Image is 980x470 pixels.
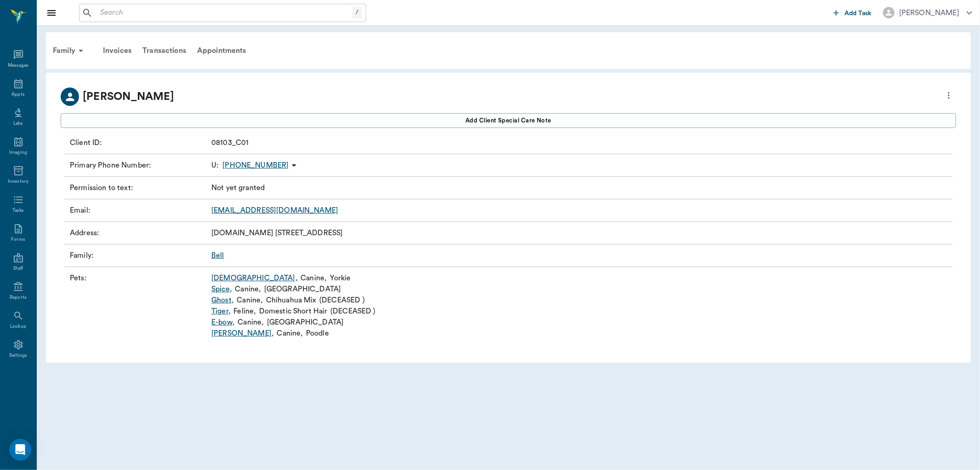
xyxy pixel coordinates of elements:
a: Bell [211,252,224,259]
button: Add Task [830,4,876,21]
p: Email : [70,205,208,216]
p: [GEOGRAPHIC_DATA] [267,317,344,328]
p: Family : [70,250,208,261]
p: Poodle [306,328,329,339]
div: Inventory [8,178,28,185]
button: [PERSON_NAME] [876,4,980,21]
div: Tasks [12,207,24,214]
p: Primary Phone Number : [70,160,208,171]
a: Spice, [211,284,232,295]
p: ( DECEASED ) [330,306,376,317]
p: Yorkie [330,273,351,284]
p: [PHONE_NUMBER] [222,160,289,171]
a: Tiger, [211,306,231,317]
div: Imaging [9,149,27,156]
div: Reports [10,294,27,301]
a: [PERSON_NAME], [211,328,274,339]
button: more [941,87,956,103]
span: Add client Special Care Note [465,116,551,126]
p: [PERSON_NAME] [83,88,174,105]
div: Open Intercom Messenger [9,439,31,461]
p: Not yet granted [211,182,265,193]
p: Canine , [238,317,264,328]
p: ( DECEASED ) [319,295,365,306]
p: [GEOGRAPHIC_DATA] [264,284,341,295]
button: Add client Special Care Note [61,113,956,128]
a: Ghost, [211,295,234,306]
a: Invoices [97,40,137,62]
input: Search [96,6,352,19]
a: E-bow, [211,317,235,328]
a: Appointments [192,40,252,62]
div: Messages [8,62,29,69]
div: Family [47,40,92,62]
p: Client ID : [70,137,208,148]
p: 08103_C01 [211,137,249,148]
div: [PERSON_NAME] [899,7,959,18]
p: Pets : [70,273,208,339]
div: Staff [13,265,23,272]
p: Canine , [300,273,327,284]
span: U : [211,160,219,171]
p: Domestic Short Hair [259,306,328,317]
p: Canine , [235,284,261,295]
div: Forms [11,236,25,243]
a: [EMAIL_ADDRESS][DOMAIN_NAME] [211,207,338,214]
p: Permission to text : [70,182,208,193]
p: Address : [70,227,208,238]
p: Canine , [237,295,263,306]
button: Close drawer [42,4,61,22]
div: Labs [13,120,23,127]
div: Lookup [10,323,26,330]
div: Appts [11,91,24,98]
div: Settings [9,352,28,359]
p: [DOMAIN_NAME] [STREET_ADDRESS] [211,227,343,238]
p: Feline , [233,306,256,317]
p: Canine , [277,328,303,339]
p: Chihuahua Mix [266,295,317,306]
a: Transactions [137,40,192,62]
div: / [352,6,362,19]
a: [DEMOGRAPHIC_DATA], [211,273,298,284]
